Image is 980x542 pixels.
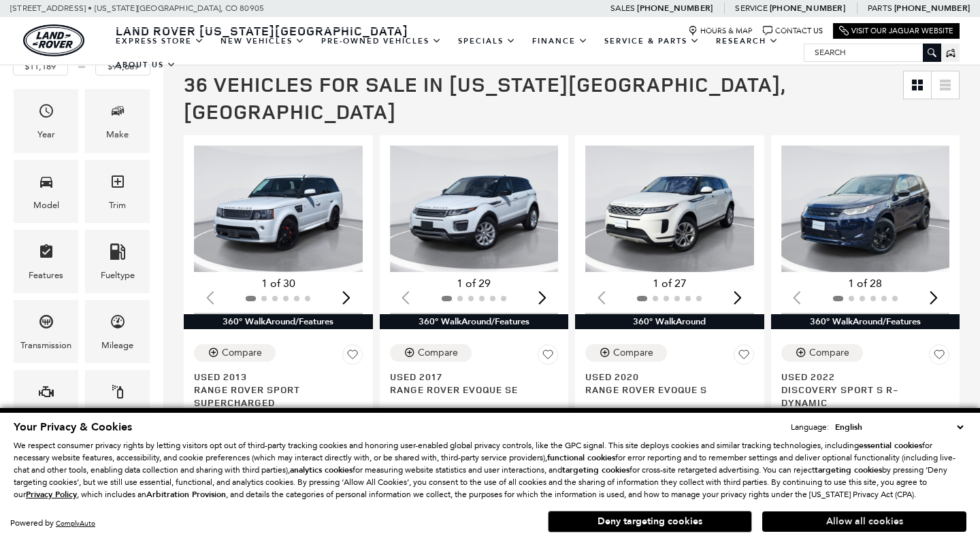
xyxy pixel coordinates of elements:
[37,127,55,142] div: Year
[56,519,95,528] a: ComplyAuto
[590,396,665,426] button: pricing tab
[450,29,524,53] a: Specials
[20,338,71,353] div: Transmission
[108,29,212,53] a: EXPRESS STORE
[832,420,966,434] select: Language Select
[95,58,150,75] input: Maximum
[194,344,276,362] button: Compare Vehicle
[29,268,63,283] div: Features
[23,24,84,56] a: land-rover
[380,314,569,329] div: 360° WalkAround/Features
[108,22,416,39] a: Land Rover [US_STATE][GEOGRAPHIC_DATA]
[390,276,559,291] div: 1 of 29
[762,511,966,532] button: Allow all cookies
[110,380,126,408] span: Color
[85,160,150,223] div: TrimTrim
[108,53,184,77] a: About Us
[13,58,68,75] input: Minimum
[478,396,553,426] button: details tab
[10,519,95,528] div: Powered by
[338,282,356,312] div: Next slide
[85,89,150,152] div: MakeMake
[85,300,150,363] div: MileageMileage
[390,146,559,272] div: 1 / 2
[735,3,767,13] span: Service
[781,370,950,409] a: Used 2022Discovery Sport S R-Dynamic
[342,344,363,370] button: Save Vehicle
[14,420,132,435] span: Your Privacy & Cookies
[101,268,135,283] div: Fueltype
[14,300,78,363] div: TransmissionTransmission
[194,383,353,409] span: Range Rover Sport Supercharged
[194,370,363,409] a: Used 2013Range Rover Sport Supercharged
[390,370,549,383] span: Used 2017
[194,276,363,291] div: 1 of 30
[538,344,558,370] button: Save Vehicle
[38,170,54,198] span: Model
[394,396,469,426] button: pricing tab
[313,29,450,53] a: Pre-Owned Vehicles
[85,370,150,433] div: ColorColor
[894,3,970,14] a: [PHONE_NUMBER]
[585,370,754,396] a: Used 2020Range Rover Evoque S
[184,70,785,125] span: 36 Vehicles for Sale in [US_STATE][GEOGRAPHIC_DATA], [GEOGRAPHIC_DATA]
[585,383,744,396] span: Range Rover Evoque S
[26,489,77,500] u: Privacy Policy
[637,3,713,14] a: [PHONE_NUMBER]
[184,314,373,329] div: 360° WalkAround/Features
[585,276,754,291] div: 1 of 27
[815,464,882,475] strong: targeting cookies
[418,347,458,359] div: Compare
[674,396,749,426] button: details tab
[390,383,549,396] span: Range Rover Evoque SE
[38,240,54,268] span: Features
[791,423,829,431] div: Language:
[10,3,264,13] a: [STREET_ADDRESS] • [US_STATE][GEOGRAPHIC_DATA], CO 80905
[610,3,635,13] span: Sales
[23,24,84,56] img: Land Rover
[547,452,615,463] strong: functional cookies
[146,489,226,500] strong: Arbitration Provision
[688,26,753,36] a: Hours & Map
[390,146,559,272] img: 2017 Land Rover Range Rover Evoque SE 1
[781,276,950,291] div: 1 of 28
[26,490,77,499] a: Privacy Policy
[804,44,941,61] input: Search
[194,370,353,383] span: Used 2013
[106,127,129,142] div: Make
[101,338,133,353] div: Mileage
[110,99,126,127] span: Make
[585,146,754,272] div: 1 / 2
[613,347,653,359] div: Compare
[85,230,150,293] div: FueltypeFueltype
[390,370,559,396] a: Used 2017Range Rover Evoque SE
[781,344,863,362] button: Compare Vehicle
[14,439,966,501] p: We respect consumer privacy rights by letting visitors opt out of third-party tracking cookies an...
[194,146,363,272] img: 2013 Land Rover Range Rover Sport Supercharged 1
[110,310,126,338] span: Mileage
[194,146,363,272] div: 1 / 2
[781,146,950,272] img: 2022 Land Rover Discovery Sport S R-Dynamic 1
[781,370,940,383] span: Used 2022
[585,344,667,362] button: Compare Vehicle
[734,344,754,370] button: Save Vehicle
[763,26,823,36] a: Contact Us
[14,89,78,152] div: YearYear
[110,170,126,198] span: Trim
[839,26,953,36] a: Visit Our Jaguar Website
[109,198,126,213] div: Trim
[533,282,551,312] div: Next slide
[38,380,54,408] span: Engine
[38,310,54,338] span: Transmission
[596,29,708,53] a: Service & Parts
[771,314,960,329] div: 360° WalkAround/Features
[14,160,78,223] div: ModelModel
[585,146,754,272] img: 2020 Land Rover Range Rover Evoque S 1
[929,344,949,370] button: Save Vehicle
[781,146,950,272] div: 1 / 2
[729,282,747,312] div: Next slide
[33,198,59,213] div: Model
[108,29,804,77] nav: Main Navigation
[212,29,313,53] a: New Vehicles
[585,370,744,383] span: Used 2020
